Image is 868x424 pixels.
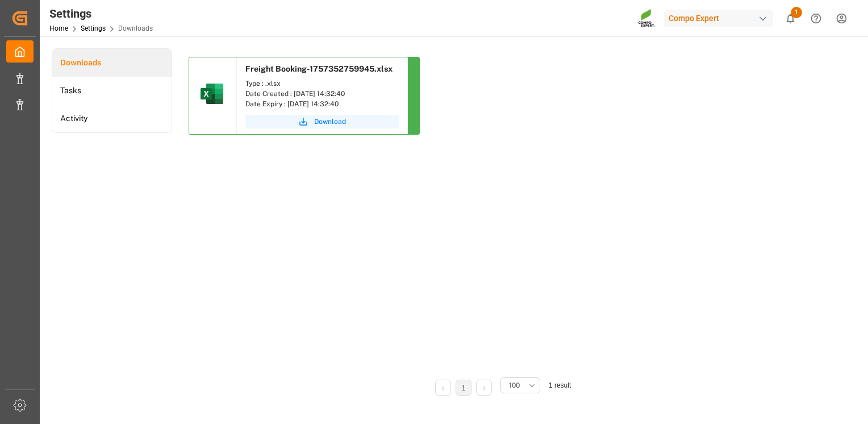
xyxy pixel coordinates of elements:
li: Previous Page [435,380,451,396]
button: Download [245,115,399,128]
span: Download [314,117,346,127]
div: Settings [49,5,153,22]
button: Help Center [803,6,829,31]
li: 1 [456,380,471,396]
a: 1 [462,384,466,392]
li: Next Page [476,380,492,396]
img: Screenshot%202023-09-29%20at%2010.02.21.png_1712312052.png [638,9,656,28]
a: Home [49,24,68,32]
div: Type : .xlsx [245,78,399,89]
a: Downloads [52,49,172,77]
img: microsoft-excel-2019--v1.png [198,80,226,107]
div: Date Expiry : [DATE] 14:32:40 [245,99,399,109]
a: Settings [81,24,106,32]
a: Tasks [52,77,172,105]
span: 100 [509,380,520,390]
button: open menu [500,377,540,393]
div: Date Created : [DATE] 14:32:40 [245,89,399,99]
button: show 1 new notifications [778,6,803,31]
span: Freight Booking-1757352759945.xlsx [245,64,393,73]
span: 1 result [549,381,571,389]
div: Compo Expert [664,10,773,27]
a: Activity [52,105,172,132]
span: 1 [791,7,802,18]
button: Compo Expert [664,7,778,29]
